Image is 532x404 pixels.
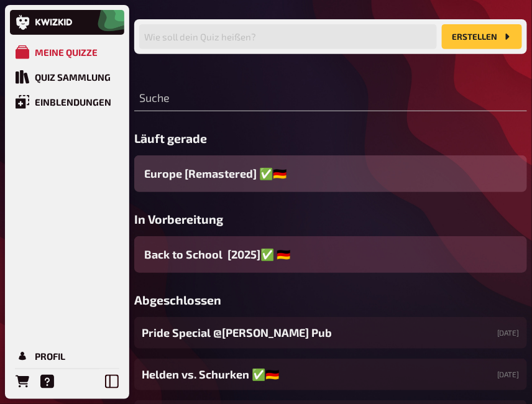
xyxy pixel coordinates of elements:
div: Profil [35,351,65,362]
a: Pride Special @[PERSON_NAME] Pub[DATE] [134,317,527,349]
h3: In Vorbereitung [134,212,527,226]
a: Bestellungen [10,369,35,394]
div: Einblendungen [35,96,111,108]
span: Helden vs. Schurken ✅​🇩🇪 [142,366,279,383]
h3: Abgeschlossen [134,293,527,307]
h3: Läuft gerade [134,131,527,145]
a: Quiz Sammlung [10,65,124,90]
a: Europe [Remastered] ✅​🇩🇪 [134,155,527,192]
span: Europe [Remastered] ✅​🇩🇪 [144,165,287,182]
a: Helden vs. Schurken ✅​🇩🇪[DATE] [134,359,527,390]
span: Pride Special @[PERSON_NAME] Pub [142,324,332,341]
span: Back to School [2025]✅ 🇩🇪 [144,246,290,263]
input: Suche [134,86,527,111]
input: Wie soll dein Quiz heißen? [139,24,437,49]
a: Back to School [2025]✅ 🇩🇪 [134,236,527,273]
small: [DATE] [497,328,520,338]
a: Hilfe [35,369,60,394]
button: Erstellen [442,24,522,49]
a: Meine Quizze [10,40,124,65]
a: Einblendungen [10,90,124,114]
small: [DATE] [497,369,520,380]
div: Meine Quizze [35,47,98,58]
div: Quiz Sammlung [35,71,111,83]
a: Profil [10,344,124,369]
